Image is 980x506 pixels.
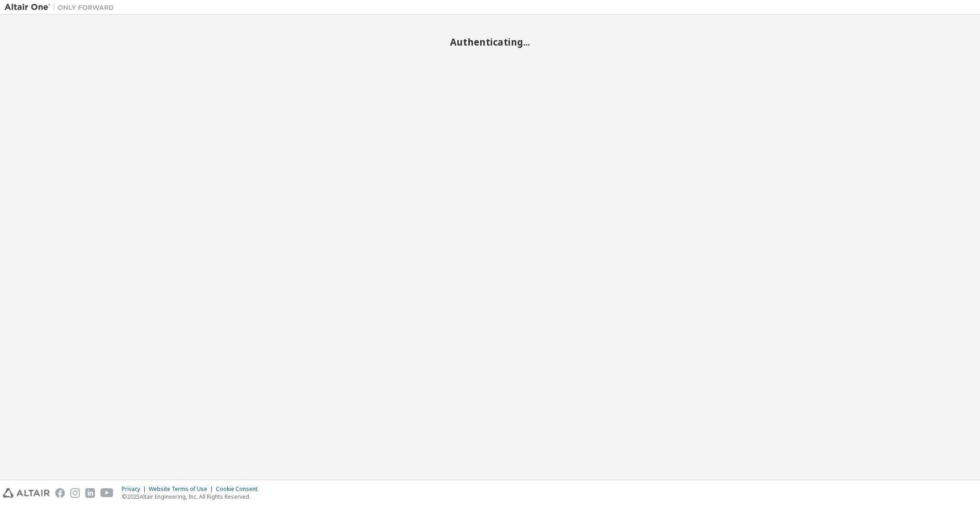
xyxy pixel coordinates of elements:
img: instagram.svg [70,488,80,498]
img: linkedin.svg [85,488,95,498]
img: Altair One [5,3,119,12]
p: © 2025 Altair Engineering, Inc. All Rights Reserved. [122,493,263,501]
div: Website Terms of Use [149,485,216,493]
div: Privacy [122,485,149,493]
img: facebook.svg [55,488,65,498]
div: Cookie Consent [216,485,263,493]
img: altair_logo.svg [3,488,50,498]
img: youtube.svg [100,488,114,498]
h2: Authenticating... [5,36,975,48]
